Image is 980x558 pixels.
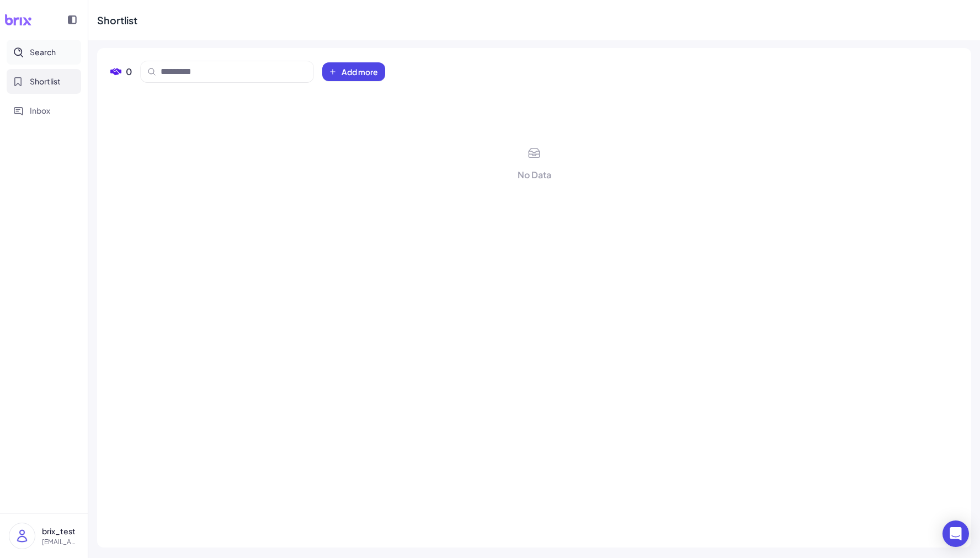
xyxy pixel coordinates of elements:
[942,520,969,547] div: Open Intercom Messenger
[322,62,385,81] button: Add more
[42,525,79,537] p: brix_test
[30,76,61,87] span: Shortlist
[97,13,137,28] div: Shortlist
[126,65,132,78] span: 0
[518,168,551,182] div: No Data
[7,40,81,65] button: Search
[7,69,81,94] button: Shortlist
[7,98,81,123] button: Inbox
[30,105,50,116] span: Inbox
[42,537,79,547] p: [EMAIL_ADDRESS][DOMAIN_NAME]
[342,66,378,77] span: Add more
[9,523,35,549] img: user_logo.png
[30,46,56,58] span: Search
